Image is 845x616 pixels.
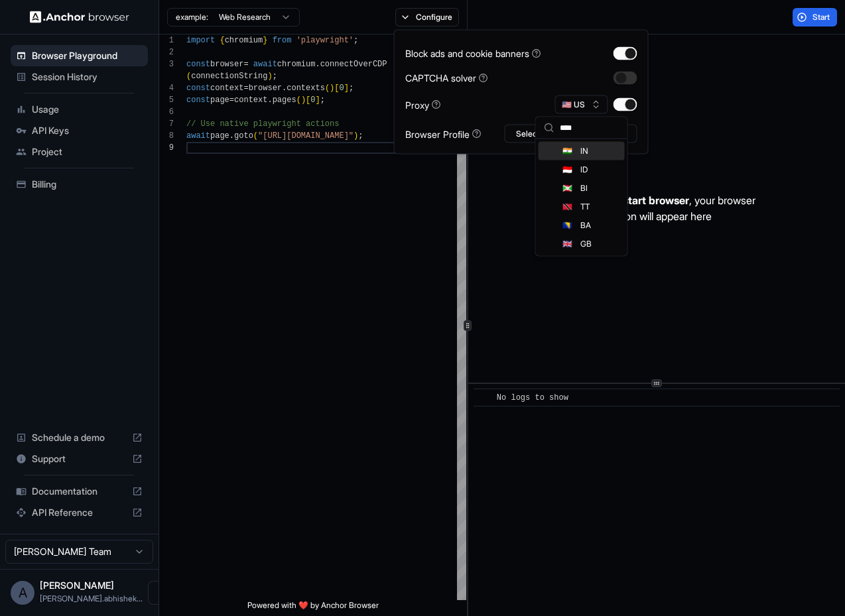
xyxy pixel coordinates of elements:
span: 🇧🇦 [562,220,572,231]
span: context [210,84,243,93]
span: ( [253,131,258,141]
span: 0 [310,95,315,105]
span: 🇮🇩 [562,164,572,175]
div: API Reference [11,502,148,523]
button: Open menu [148,581,172,605]
span: start browser [623,194,689,207]
span: pages [273,95,296,105]
button: Select Profile... [505,125,637,143]
span: Session History [32,70,143,84]
div: A [11,581,34,605]
button: Start [793,8,837,27]
span: chromium [225,36,263,45]
span: ​ [480,391,487,404]
span: await [253,60,277,69]
span: Project [32,145,143,158]
div: Support [11,448,148,469]
span: } [263,36,267,45]
span: ) [330,84,334,93]
span: Start [812,12,831,23]
span: ( [325,84,330,93]
span: 🇮🇳 [562,146,572,156]
span: await [186,131,210,141]
span: page [210,131,229,141]
div: Usage [11,99,148,120]
span: chromium [277,60,316,69]
span: dogra.abhishek113@gmail.com [40,593,143,603]
span: GB [580,239,592,249]
span: ; [349,84,354,93]
span: const [186,60,210,69]
span: connectionString [191,72,267,81]
span: ID [580,164,588,175]
span: Schedule a demo [32,431,127,444]
div: API Keys [11,120,148,141]
div: Schedule a demo [11,427,148,448]
span: IN [580,146,588,156]
span: No logs to show [497,393,568,402]
div: Block ads and cookie banners [405,46,541,60]
span: ) [354,131,358,141]
span: ] [344,84,349,93]
div: Proxy [405,97,441,111]
span: browser [249,84,282,93]
span: context [234,95,267,105]
button: 🇺🇸 US [555,95,608,114]
div: Project [11,141,148,162]
div: 7 [159,118,174,130]
div: CAPTCHA solver [405,71,488,85]
span: 🇧🇮 [562,183,572,194]
div: 3 [159,58,174,70]
span: Browser Playground [32,49,143,62]
button: Configure [395,8,460,27]
span: example: [176,12,208,23]
span: ] [315,95,320,105]
span: Usage [32,103,143,116]
div: 4 [159,82,174,94]
span: import [186,36,215,45]
span: ; [273,72,277,81]
span: API Keys [32,124,143,137]
span: 0 [339,84,344,93]
div: 9 [159,142,174,154]
div: Browser Playground [11,45,148,66]
span: 🇬🇧 [562,239,572,249]
span: from [273,36,292,45]
span: Powered with ❤️ by Anchor Browser [247,600,379,616]
span: contexts [287,84,325,93]
span: TT [580,202,590,212]
span: . [282,84,287,93]
p: After pressing , your browser session will appear here [558,192,755,224]
span: ; [354,36,358,45]
div: Documentation [11,481,148,502]
span: . [267,95,272,105]
div: 1 [159,34,174,46]
span: BA [580,220,591,231]
span: { [220,36,224,45]
div: 2 [159,46,174,58]
span: ) [267,72,272,81]
img: Anchor Logo [30,11,129,23]
span: Documentation [32,485,127,498]
span: const [186,95,210,105]
span: connectOverCDP [320,60,387,69]
span: 🇹🇹 [562,202,572,212]
span: ( [186,72,191,81]
span: [ [306,95,310,105]
span: page [210,95,229,105]
span: API Reference [32,506,127,519]
div: Suggestions [536,139,627,256]
span: const [186,84,210,93]
span: // Use native playwright actions [186,119,339,129]
span: Abhishek Dogra [40,580,114,591]
span: 'playwright' [296,36,354,45]
div: Session History [11,66,148,88]
span: = [243,84,248,93]
span: ( [296,95,301,105]
span: = [243,60,248,69]
span: Billing [32,178,143,191]
span: . [229,131,234,141]
span: ; [320,95,325,105]
span: goto [234,131,253,141]
span: . [315,60,320,69]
